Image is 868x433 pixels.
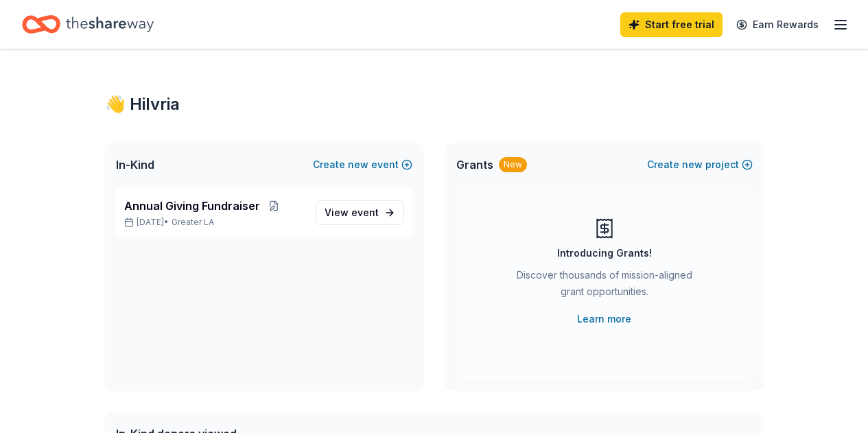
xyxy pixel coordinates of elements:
[313,156,412,173] button: Createnewevent
[620,12,723,37] a: Start free trial
[456,156,493,173] span: Grants
[557,245,652,261] div: Introducing Grants!
[116,156,154,173] span: In-Kind
[124,217,305,228] p: [DATE] •
[325,204,379,221] span: View
[124,198,260,214] span: Annual Giving Fundraiser
[105,93,764,115] div: 👋 Hi Ivria
[351,207,379,218] span: event
[728,12,827,37] a: Earn Rewards
[348,156,368,173] span: new
[316,200,404,225] a: View event
[577,311,631,327] a: Learn more
[499,157,527,172] div: New
[511,267,698,305] div: Discover thousands of mission-aligned grant opportunities.
[647,156,753,173] button: Createnewproject
[682,156,703,173] span: new
[172,217,214,228] span: Greater LA
[22,8,154,40] a: Home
